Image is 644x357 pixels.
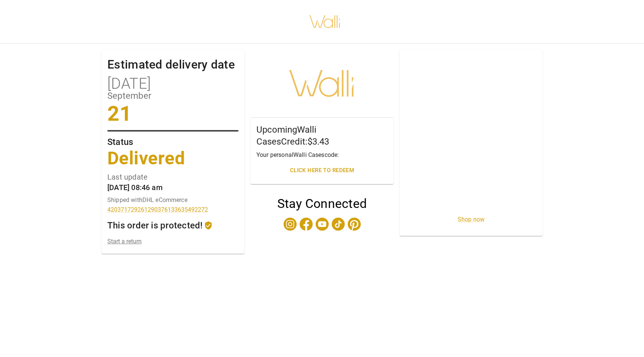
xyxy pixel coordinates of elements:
[400,50,543,203] div: product image
[107,206,239,213] a: 420371729261290376133635492272
[256,162,388,178] button: Click here to redeem
[107,138,239,146] p: Status
[107,221,202,230] p: This order is protected!
[256,124,388,148] h5: Upcoming Walli Cases Credit: $3.43
[250,196,394,212] h4: Stay Connected
[107,91,239,100] p: September
[107,59,239,70] p: Estimated delivery date
[107,103,239,124] p: 21
[107,238,239,245] a: Start a return
[256,151,388,159] p: Your personal Walli Cases code:
[458,216,484,223] a: Shop now
[107,184,239,191] p: [DATE] 08:46 am
[107,197,239,203] p: Shipped with DHL eCommerce
[309,6,341,38] img: walli-inc.myshopify.com
[107,76,239,91] p: [DATE]
[107,173,239,181] p: Last update
[250,50,394,117] div: Walli Cases
[107,149,239,167] p: Delivered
